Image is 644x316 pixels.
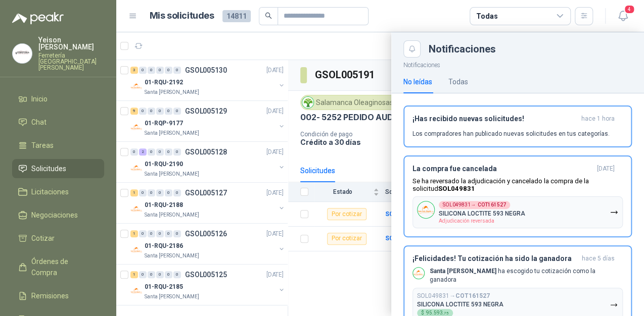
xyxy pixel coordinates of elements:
[265,12,272,19] span: search
[430,267,623,284] p: ha escogido tu cotización como la ganadora
[418,201,434,218] img: Company Logo
[597,165,615,173] span: [DATE]
[426,310,449,315] span: 95.593
[12,159,104,178] a: Solicitudes
[476,11,497,22] div: Todas
[624,5,635,14] span: 4
[403,76,432,87] div: No leídas
[582,254,615,263] span: hace 5 días
[412,177,623,192] p: Se ha reversado la adjudicación y cancelado la compra de la solicitud
[403,155,632,237] button: La compra fue cancelada[DATE] Se ha reversado la adjudicación y cancelado la compra de la solicit...
[12,229,104,248] a: Cotizar
[38,52,104,71] p: Ferretería [GEOGRAPHIC_DATA][PERSON_NAME]
[430,268,496,275] b: Santa [PERSON_NAME]
[443,311,449,315] span: ,75
[12,113,104,132] a: Chat
[222,10,251,22] span: 14811
[12,89,104,109] a: Inicio
[31,233,55,244] span: Cotizar
[614,7,632,25] button: 4
[478,202,506,207] b: COT161527
[31,290,69,301] span: Remisiones
[439,218,494,224] span: Adjudicación reversada
[438,185,475,192] b: SOL049831
[31,117,47,128] span: Chat
[150,9,214,23] h1: Mis solicitudes
[12,286,104,305] a: Remisiones
[403,106,632,147] button: ¡Has recibido nuevas solicitudes!hace 1 hora Los compradores han publicado nuevas solicitudes en ...
[412,115,577,123] h3: ¡Has recibido nuevas solicitudes!
[455,292,490,299] b: COT161527
[12,205,104,225] a: Negociaciones
[439,201,510,209] div: SOL049831 →
[412,129,610,138] p: Los compradores han publicado nuevas solicitudes en tus categorías.
[12,136,104,155] a: Tareas
[413,268,424,279] img: Company Logo
[429,44,632,54] div: Notificaciones
[412,165,593,173] h3: La compra fue cancelada
[391,58,644,70] p: Notificaciones
[31,209,78,221] span: Negociaciones
[13,44,32,63] img: Company Logo
[31,256,95,278] span: Órdenes de Compra
[31,140,54,151] span: Tareas
[31,93,48,104] span: Inicio
[412,254,578,263] h3: ¡Felicidades! Tu cotización ha sido la ganadora
[581,115,615,123] span: hace 1 hora
[12,252,104,282] a: Órdenes de Compra
[12,182,104,201] a: Licitaciones
[417,301,503,308] p: SILICONA LOCTITE 593 NEGRA
[31,163,66,174] span: Solicitudes
[403,40,421,58] button: Close
[12,12,64,24] img: Logo peakr
[412,196,623,228] button: Company LogoSOL049831→COT161527SILICONA LOCTITE 593 NEGRAAdjudicación reversada
[38,36,104,50] p: Yeison [PERSON_NAME]
[31,186,69,197] span: Licitaciones
[439,210,525,217] p: SILICONA LOCTITE 593 NEGRA
[417,292,490,300] p: SOL049831 →
[448,76,468,87] div: Todas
